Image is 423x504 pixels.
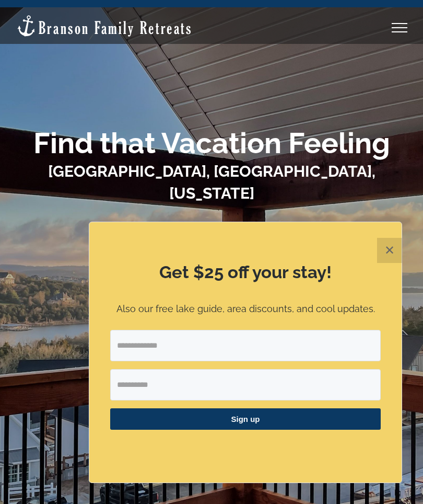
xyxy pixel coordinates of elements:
[33,126,390,160] b: Find that Vacation Feeling
[379,23,420,32] a: Toggle Menu
[110,443,381,454] p: ​
[16,14,193,38] img: Branson Family Retreats Logo
[133,212,290,387] iframe: Branson Family Retreats - Opens on Book page - Availability/Property Search Widget
[16,161,407,204] h1: [GEOGRAPHIC_DATA], [GEOGRAPHIC_DATA], [US_STATE]
[377,238,402,263] button: Close
[110,302,381,317] p: Also our free lake guide, area discounts, and cool updates.
[110,330,381,361] input: Email Address
[110,260,381,284] h2: Get $25 off your stay!
[110,369,381,400] input: First Name
[110,408,381,430] button: Sign up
